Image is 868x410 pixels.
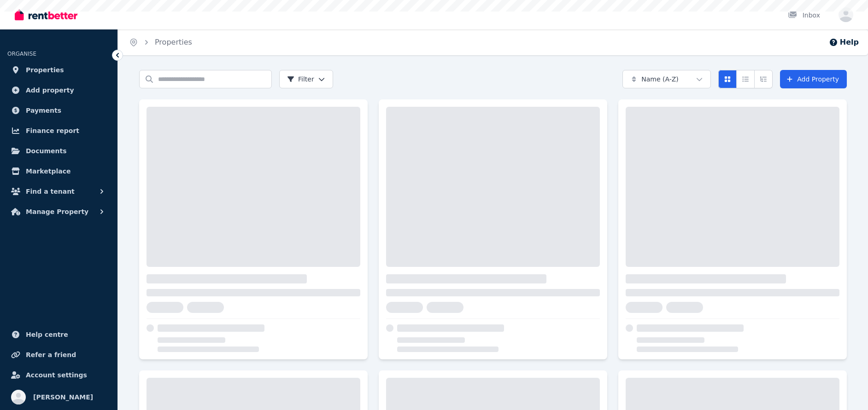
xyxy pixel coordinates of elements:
[736,70,755,88] button: Compact list view
[7,346,110,364] a: Refer a friend
[780,70,847,88] a: Add Property
[287,75,314,84] span: Filter
[7,101,110,120] a: Payments
[788,11,820,20] div: Inbox
[754,70,773,88] button: Expanded list view
[7,142,110,160] a: Documents
[33,392,93,403] span: [PERSON_NAME]
[26,105,61,116] span: Payments
[622,70,711,88] button: Name (A-Z)
[7,61,110,79] a: Properties
[26,85,74,96] span: Add property
[15,8,77,22] img: RentBetter
[7,202,110,221] button: Manage Property
[26,206,88,217] span: Manage Property
[7,325,110,344] a: Help centre
[279,70,333,88] button: Filter
[7,81,110,99] a: Add property
[641,75,679,84] span: Name (A-Z)
[7,51,36,57] span: ORGANISE
[829,37,859,48] button: Help
[7,366,110,384] a: Account settings
[118,29,203,55] nav: Breadcrumb
[718,70,737,88] button: Card view
[155,38,192,46] a: Properties
[26,370,87,381] span: Account settings
[7,162,110,180] a: Marketplace
[26,329,68,340] span: Help centre
[26,64,64,75] span: Properties
[718,70,773,88] div: View options
[26,349,76,360] span: Refer a friend
[7,121,110,140] a: Finance report
[7,182,110,201] button: Find a tenant
[26,166,70,177] span: Marketplace
[26,145,67,156] span: Documents
[26,186,75,197] span: Find a tenant
[26,125,79,136] span: Finance report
